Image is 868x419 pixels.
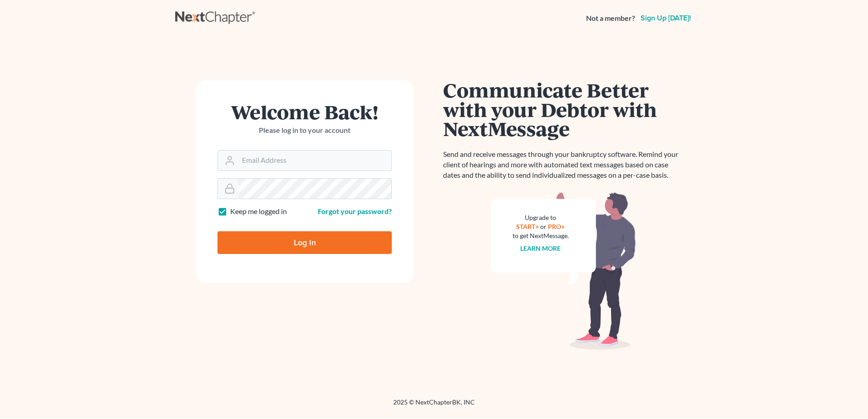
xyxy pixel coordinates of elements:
[521,244,561,252] a: Learn more
[491,191,636,350] img: nextmessage_bg-59042aed3d76b12b5cd301f8e5b87938c9018125f34e5fa2b7a6b67550977c72.svg
[586,13,635,24] strong: Not a member?
[513,213,569,222] div: Upgrade to
[175,398,693,414] div: 2025 © NextChapterBK, INC
[318,207,392,215] a: Forgot your password?
[639,15,693,22] a: Sign up [DATE]!
[443,149,684,180] p: Send and receive messages through your bankruptcy software. Remind your client of hearings and mo...
[443,80,684,138] h1: Communicate Better with your Debtor with NextMessage
[217,125,392,136] p: Please log in to your account
[517,223,539,230] a: START+
[230,206,287,217] label: Keep me logged in
[513,231,569,240] div: to get NextMessage.
[548,223,565,230] a: PRO+
[217,231,392,254] input: Log In
[541,223,547,230] span: or
[217,102,392,122] h1: Welcome Back!
[238,151,391,171] input: Email Address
